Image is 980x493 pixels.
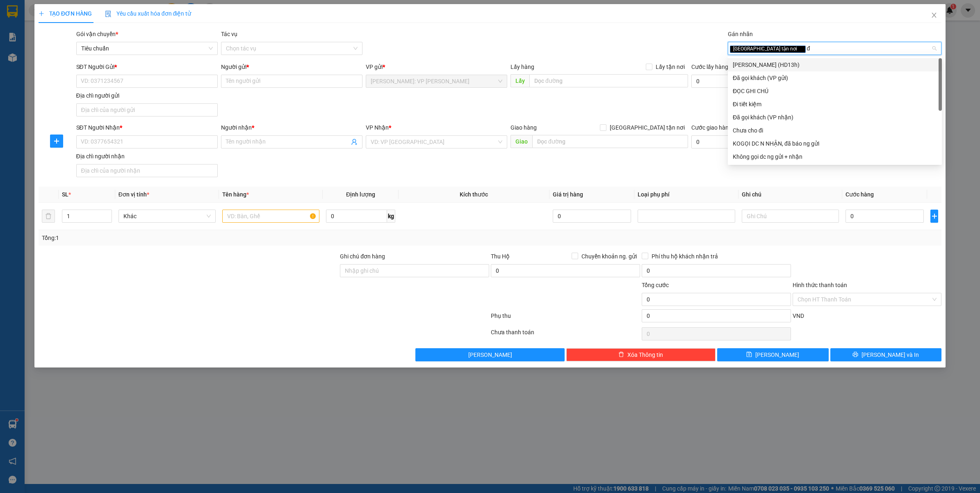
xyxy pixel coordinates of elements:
[532,135,688,148] input: Dọc đường
[3,28,62,42] span: [PHONE_NUMBER]
[351,139,358,145] span: user-add
[728,31,753,37] label: Gán nhãn
[346,191,375,198] span: Định lượng
[50,138,63,144] span: plus
[618,351,624,358] span: delete
[366,62,507,71] div: VP gửi
[76,91,218,100] div: Địa chỉ người gửi
[222,191,249,198] span: Tên hàng
[730,46,806,53] span: [GEOGRAPHIC_DATA] tận nơi
[105,11,112,17] img: icon
[76,103,218,116] input: Địa chỉ của người gửi
[733,113,937,122] div: Đã gọi khách (VP nhận)
[728,71,942,84] div: Đã gọi khách (VP gửi)
[39,10,92,17] span: TẠO ĐƠN HÀNG
[76,31,118,37] span: Gói vận chuyển
[50,135,63,148] button: plus
[738,187,842,203] th: Ghi chú
[42,210,55,223] button: delete
[648,252,721,261] span: Phí thu hộ khách nhận trả
[652,62,688,71] span: Lấy tận nơi
[65,28,164,43] span: CÔNG TY TNHH CHUYỂN PHÁT NHANH BẢO AN
[642,282,669,288] span: Tổng cước
[58,4,166,15] strong: PHIẾU DÁN LÊN HÀNG
[490,311,641,326] div: Phụ thu
[733,152,937,161] div: Không gọi dc ng gửi + nhận
[23,28,43,35] strong: CSKH:
[930,210,938,223] button: plus
[634,187,738,203] th: Loại phụ phí
[3,50,125,61] span: Mã đơn: VPBT1410250007
[807,43,812,53] input: Gán nhãn
[728,111,942,124] div: Đã gọi khách (VP nhận)
[105,10,191,17] span: Yêu cầu xuất hóa đơn điện tử
[55,16,169,25] span: Ngày in phiếu: 11:59 ngày
[491,253,510,260] span: Thu Hộ
[931,12,937,18] span: close
[221,123,362,132] div: Người nhận
[76,123,218,132] div: SĐT Người Nhận
[861,350,919,359] span: [PERSON_NAME] và In
[793,282,847,288] label: Hình thức thanh toán
[793,313,804,319] span: VND
[627,350,663,359] span: Xóa Thông tin
[222,210,319,223] input: VD: Bàn, Ghế
[221,62,362,71] div: Người gửi
[578,252,640,261] span: Chuyển khoản ng. gửi
[340,264,489,277] input: Ghi chú đơn hàng
[691,75,797,88] input: Cước lấy hàng
[606,123,688,132] span: [GEOGRAPHIC_DATA] tận nơi
[742,210,839,223] input: Ghi Chú
[728,58,942,71] div: Huy Dương (HD13h)
[733,139,937,148] div: KOGỌI DC N NHẬN, đã báo ng gửi
[717,348,829,361] button: save[PERSON_NAME]
[42,233,378,242] div: Tổng: 1
[221,31,237,37] label: Tác vụ
[511,124,537,131] span: Giao hàng
[923,4,946,27] button: Close
[387,210,395,223] span: kg
[733,126,937,135] div: Chưa cho đi
[733,60,937,69] div: [PERSON_NAME] (HD13h)
[566,348,716,361] button: deleteXóa Thông tin
[830,348,942,361] button: printer[PERSON_NAME] và In
[340,253,385,260] label: Ghi chú đơn hàng
[553,191,583,198] span: Giá trị hàng
[415,348,565,361] button: [PERSON_NAME]
[553,210,631,223] input: 0
[81,42,213,55] span: Tiêu chuẩn
[733,73,937,82] div: Đã gọi khách (VP gửi)
[733,87,937,96] div: ĐỌC GHI CHÚ
[755,350,799,359] span: [PERSON_NAME]
[460,191,488,198] span: Kích thước
[931,213,938,219] span: plus
[529,74,688,87] input: Dọc đường
[746,351,752,358] span: save
[728,150,942,163] div: Không gọi dc ng gửi + nhận
[490,328,641,342] div: Chưa thanh toán
[798,47,802,51] span: close
[511,74,529,87] span: Lấy
[691,135,797,148] input: Cước giao hàng
[119,191,149,198] span: Đơn vị tính
[371,75,502,87] span: Hồ Chí Minh: VP Bình Thạnh
[511,64,534,70] span: Lấy hàng
[123,210,211,222] span: Khác
[728,84,942,98] div: ĐỌC GHI CHÚ
[728,137,942,150] div: KOGỌI DC N NHẬN, đã báo ng gửi
[39,11,44,16] span: plus
[76,164,218,177] input: Địa chỉ của người nhận
[691,124,732,131] label: Cước giao hàng
[733,100,937,109] div: Đi tiết kiệm
[511,135,532,148] span: Giao
[852,351,858,358] span: printer
[76,62,218,71] div: SĐT Người Gửi
[691,64,728,70] label: Cước lấy hàng
[76,152,218,161] div: Địa chỉ người nhận
[728,124,942,137] div: Chưa cho đi
[468,350,512,359] span: [PERSON_NAME]
[728,98,942,111] div: Đi tiết kiệm
[846,191,874,198] span: Cước hàng
[62,191,68,198] span: SL
[366,124,389,131] span: VP Nhận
